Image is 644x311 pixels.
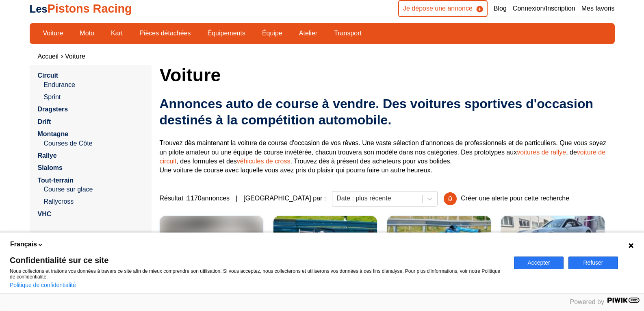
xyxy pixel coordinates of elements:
[38,130,69,137] a: Montagne
[501,216,605,277] a: Porsche 991.2 Cup MY 2018 / 63 Std Gesamtlaufzeit[GEOGRAPHIC_DATA]
[517,149,566,156] a: voitures de rallye
[106,26,128,40] a: Kart
[38,152,57,159] a: Rallye
[257,26,288,40] a: Équipe
[44,93,143,102] a: Sprint
[329,26,367,40] a: Transport
[387,216,491,277] a: Tatuus Formel 4 evo[GEOGRAPHIC_DATA]
[10,268,504,280] p: Nous collectons et traitons vos données à travers ce site afin de mieux comprendre son utilisatio...
[568,257,618,269] button: Refuser
[513,4,575,13] a: Connexion/Inscription
[160,194,230,203] span: Résultat : 1170 annonces
[570,298,605,305] span: Powered by
[294,26,323,40] a: Atelier
[10,282,76,288] a: Politique de confidentialité
[74,26,100,40] a: Moto
[160,96,615,128] h2: Annonces auto de course à vendre. Des voitures sportives d'occasion destinés à la compétition aut...
[38,164,63,171] a: Slaloms
[581,4,615,13] a: Mes favoris
[160,216,263,277] img: Seat Ibiza Cupra SC Trophy
[160,139,615,175] p: Trouvez dès maintenant la voiture de course d'occasion de vos rêves. Une vaste sélection d'annonc...
[514,257,564,269] button: Accepter
[30,3,48,15] span: Les
[494,4,507,13] a: Blog
[160,216,263,277] a: Seat Ibiza Cupra SC Trophy[GEOGRAPHIC_DATA]
[38,72,59,79] a: Circuit
[243,194,326,203] p: [GEOGRAPHIC_DATA] par :
[38,177,74,184] a: Tout-terrain
[160,65,615,85] h1: Voiture
[44,80,143,89] a: Endurance
[38,106,68,113] a: Dragsters
[273,216,377,277] a: Radical Prosport Hayabusa[GEOGRAPHIC_DATA]
[38,26,69,40] a: Voiture
[10,240,37,249] span: Français
[202,26,251,40] a: Équipements
[236,194,237,203] span: |
[38,118,51,125] a: Drift
[38,211,52,217] a: VHC
[44,139,143,148] a: Courses de Côte
[44,197,143,206] a: Rallycross
[10,256,504,264] span: Confidentialité sur ce site
[44,185,143,194] a: Course sur glace
[387,216,491,277] img: Tatuus Formel 4 evo
[461,194,569,203] p: Créer une alerte pour cette recherche
[38,53,59,60] a: Accueil
[501,216,605,277] img: Porsche 991.2 Cup MY 2018 / 63 Std Gesamtlaufzeit
[134,26,196,40] a: Pièces détachées
[65,53,85,60] a: Voiture
[273,216,377,277] img: Radical Prosport Hayabusa
[30,2,132,15] a: LesPistons Racing
[237,158,291,165] a: véhicules de cross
